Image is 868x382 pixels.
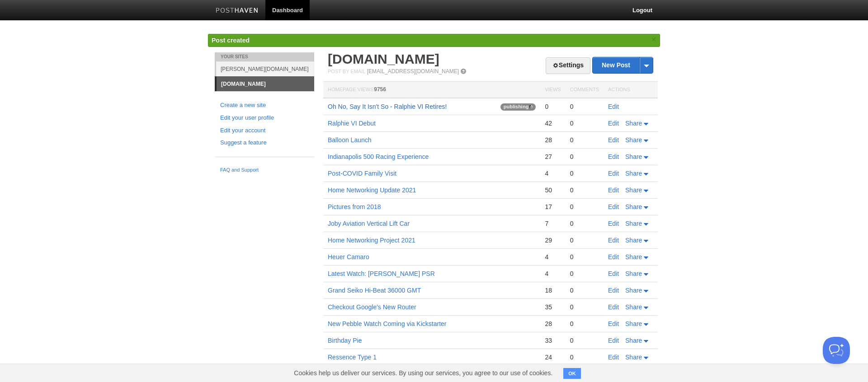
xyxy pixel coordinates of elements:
a: [EMAIL_ADDRESS][DOMAIN_NAME] [367,68,459,75]
span: Share [625,354,642,361]
div: 4 [545,270,561,278]
span: Share [625,186,642,194]
a: Edit [608,354,619,361]
span: Share [625,153,642,160]
a: Ralphie VI Debut [328,120,376,127]
span: Share [625,170,642,177]
th: Views [540,82,565,98]
div: 0 [570,336,599,345]
a: Grand Seiko Hi-Beat 36000 GMT [328,287,421,294]
div: 28 [545,136,561,144]
span: Share [625,203,642,210]
span: Share [625,303,642,311]
div: 17 [545,203,561,211]
img: loading-tiny-gray.gif [529,105,533,109]
span: Share [625,320,642,327]
th: Comments [566,82,604,98]
a: Oh No, Say It Isn't So - Ralphie VI Retires! [328,103,447,110]
div: 0 [545,102,561,111]
a: Edit [608,170,619,177]
div: 0 [570,102,599,111]
div: 0 [570,219,599,228]
button: OK [563,368,581,379]
a: Edit [608,270,619,277]
div: 28 [545,320,561,328]
a: Edit [608,120,619,127]
a: Settings [546,57,590,74]
a: FAQ and Support [220,166,309,174]
img: Posthaven-bar [216,8,259,14]
a: Joby Aviation Vertical Lift Car [328,220,410,227]
span: Cookies help us deliver our services. By using our services, you agree to our use of cookies. [285,364,561,382]
span: Post by Email [328,69,365,74]
div: 33 [545,336,561,345]
a: Edit [608,203,619,210]
div: 0 [570,320,599,328]
a: [DOMAIN_NAME] [328,51,439,66]
div: 0 [570,186,599,194]
a: Indianapolis 500 Racing Experience [328,153,429,160]
span: 9756 [374,86,386,93]
div: 50 [545,186,561,194]
div: 0 [570,203,599,211]
th: Actions [604,82,658,98]
a: [DOMAIN_NAME] [217,77,314,91]
div: 0 [570,286,599,294]
a: Edit [608,153,619,160]
span: Share [625,120,642,127]
a: Birthday Pie [328,337,362,344]
div: 0 [570,236,599,244]
span: Post created [212,37,250,44]
a: Home Networking Project 2021 [328,237,415,244]
span: Share [625,270,642,277]
a: New Pebble Watch Coming via Kickstarter [328,320,446,327]
th: Homepage Views [323,82,540,98]
div: 4 [545,169,561,177]
a: New Post [593,57,653,73]
a: Edit [608,253,619,261]
a: Pictures from 2018 [328,203,381,210]
a: Checkout Google's New Router [328,303,416,311]
li: Your Sites [215,52,314,61]
a: Ressence Type 1 [328,354,377,361]
div: 29 [545,236,561,244]
a: Edit [608,303,619,311]
a: Edit [608,237,619,244]
span: Share [625,287,642,294]
div: 24 [545,353,561,361]
div: 0 [570,153,599,161]
div: 0 [570,136,599,144]
a: Edit [608,320,619,327]
a: Create a new site [220,101,309,110]
div: 0 [570,169,599,177]
div: 0 [570,353,599,361]
span: Share [625,237,642,244]
div: 4 [545,253,561,261]
div: 7 [545,219,561,228]
span: Share [625,253,642,261]
div: 27 [545,153,561,161]
a: Edit your user profile [220,113,309,123]
div: 35 [545,303,561,311]
a: Edit [608,287,619,294]
a: Edit [608,220,619,227]
span: Share [625,220,642,227]
a: Heuer Camaro [328,253,369,261]
div: 0 [570,119,599,127]
a: [PERSON_NAME][DOMAIN_NAME] [216,61,314,76]
a: Balloon Launch [328,136,372,144]
div: 42 [545,119,561,127]
a: Edit [608,136,619,144]
div: 0 [570,303,599,311]
a: Post-COVID Family Visit [328,170,396,177]
a: Latest Watch: [PERSON_NAME] PSR [328,270,435,277]
a: Edit [608,103,619,110]
iframe: Help Scout Beacon - Open [823,337,850,364]
a: Edit [608,186,619,194]
a: Home Networking Update 2021 [328,186,416,194]
a: Suggest a feature [220,138,309,148]
a: × [650,34,658,45]
a: Edit your account [220,126,309,135]
a: Edit [608,337,619,344]
div: 0 [570,270,599,278]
